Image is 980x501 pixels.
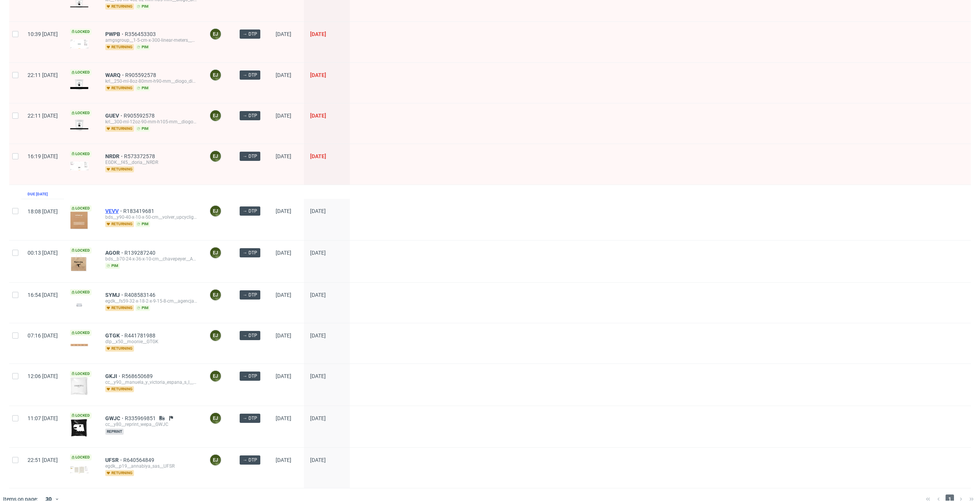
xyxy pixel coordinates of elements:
span: [DATE] [276,31,291,37]
figcaption: EJ [210,330,221,341]
span: [DATE] [310,415,326,421]
figcaption: EJ [210,247,221,258]
span: reprint [105,429,124,435]
span: returning [105,3,134,10]
div: cc__y90__manuela_y_victoria_espana_s_l__GKJI [105,379,197,385]
figcaption: EJ [210,206,221,216]
span: pim [105,263,120,269]
a: GWJC [105,415,125,421]
span: returning [105,166,134,172]
a: R573372578 [124,153,157,159]
span: AGOR [105,250,124,256]
span: [DATE] [310,250,326,256]
span: Locked [70,110,91,116]
span: [DATE] [276,292,291,298]
span: [DATE] [310,373,326,379]
span: → DTP [243,332,257,339]
span: → DTP [243,72,257,79]
span: 22:11 [DATE] [28,72,58,78]
span: Locked [70,330,91,336]
span: R905592578 [125,72,158,78]
div: bds__y90-40-x-10-x-50-cm__volver_upcyclign_di_dorosz_nicolas_mariano__VEVV [105,214,197,220]
a: GUEV [105,113,124,119]
span: [DATE] [276,373,291,379]
span: 16:54 [DATE] [28,292,58,298]
div: krl__250-ml-8oz-80mm-h90-mm__diogo_dias_gomes__WARQ [105,78,197,84]
span: 18:08 [DATE] [28,208,58,214]
figcaption: EJ [210,371,221,381]
span: → DTP [243,457,257,463]
span: 07:16 [DATE] [28,332,58,339]
span: R356453303 [125,31,157,37]
div: Due [DATE] [28,191,48,197]
a: NRDR [105,153,124,159]
img: data [70,344,88,347]
figcaption: EJ [210,70,221,80]
span: Locked [70,69,91,75]
div: egdk__p19__annabiya_sas__UFSR [105,463,197,469]
span: Locked [70,454,91,460]
span: [DATE] [310,113,326,119]
span: [DATE] [276,457,291,463]
div: dlp__x50__moonie__GTGK [105,339,197,345]
a: VEVV [105,208,123,214]
span: [DATE] [276,332,291,339]
span: [DATE] [310,72,326,78]
span: [DATE] [310,332,326,339]
figcaption: EJ [210,110,221,121]
a: R139287240 [124,250,157,256]
span: Locked [70,371,91,377]
span: → DTP [243,373,257,380]
span: [DATE] [276,415,291,421]
a: R905592578 [124,113,156,119]
a: R408583146 [124,292,157,298]
span: [DATE] [276,72,291,78]
span: WARQ [105,72,125,78]
img: version_two_editor_design.png [70,79,88,90]
a: SYMJ [105,292,124,298]
span: R441781988 [124,332,157,339]
span: [DATE] [310,292,326,298]
span: GKJI [105,373,122,379]
span: pim [136,305,150,311]
span: [DATE] [310,208,326,214]
img: version_two_editor_design.png [70,254,88,272]
figcaption: EJ [210,413,221,424]
span: pim [136,3,150,10]
img: version_two_editor_design.png [70,466,88,473]
span: → DTP [243,208,257,214]
span: → DTP [243,415,257,422]
span: Locked [70,413,91,419]
span: 22:11 [DATE] [28,113,58,119]
span: pim [136,221,150,227]
a: R640564849 [123,457,156,463]
span: Locked [70,205,91,211]
img: version_two_editor_design [70,211,88,230]
span: pim [136,85,150,91]
span: returning [105,345,134,352]
span: 10:39 [DATE] [28,31,58,37]
span: pim [136,44,150,50]
span: 12:06 [DATE] [28,373,58,379]
span: → DTP [243,249,257,256]
span: [DATE] [310,153,326,159]
span: 11:07 [DATE] [28,415,58,421]
a: UFSR [105,457,123,463]
a: PWPB [105,31,125,37]
span: returning [105,470,134,476]
span: [DATE] [276,250,291,256]
div: cc__y80__reprint_wepa__GWJC [105,421,197,427]
span: R568650689 [122,373,154,379]
img: version_two_editor_data [70,377,88,395]
span: Locked [70,151,91,157]
span: [DATE] [310,31,326,37]
a: R183419681 [123,208,156,214]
